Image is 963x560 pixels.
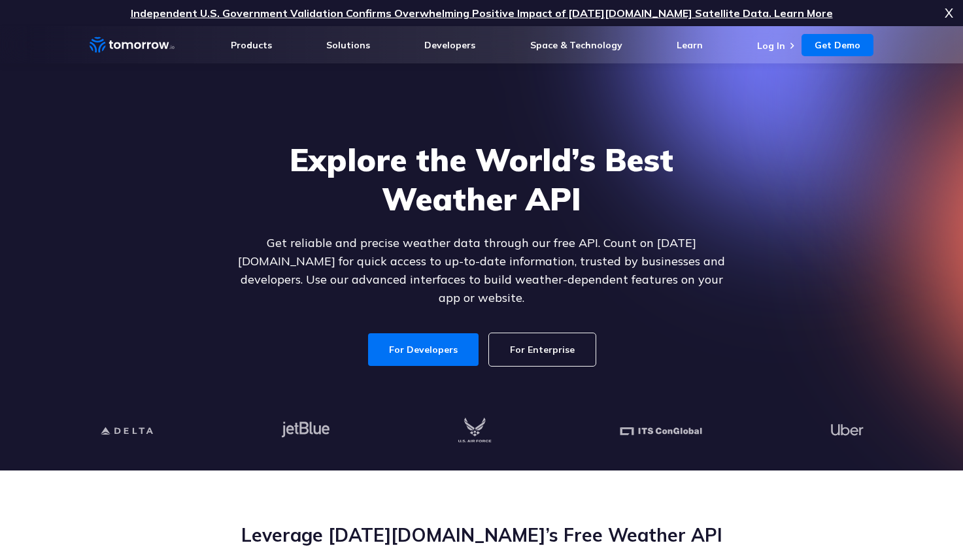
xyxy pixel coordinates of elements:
a: For Enterprise [489,333,596,366]
a: Space & Technology [530,39,622,51]
a: For Developers [368,333,479,366]
a: Products [231,39,272,51]
a: Independent U.S. Government Validation Confirms Overwhelming Positive Impact of [DATE][DOMAIN_NAM... [131,7,833,20]
h1: Explore the World’s Best Weather API [229,140,734,218]
a: Get Demo [802,34,873,56]
a: Home link [90,35,175,55]
a: Solutions [326,39,370,51]
a: Log In [757,40,785,52]
a: Learn [677,39,703,51]
p: Get reliable and precise weather data through our free API. Count on [DATE][DOMAIN_NAME] for quic... [229,234,734,307]
h2: Leverage [DATE][DOMAIN_NAME]’s Free Weather API [90,523,874,548]
a: Developers [424,39,475,51]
